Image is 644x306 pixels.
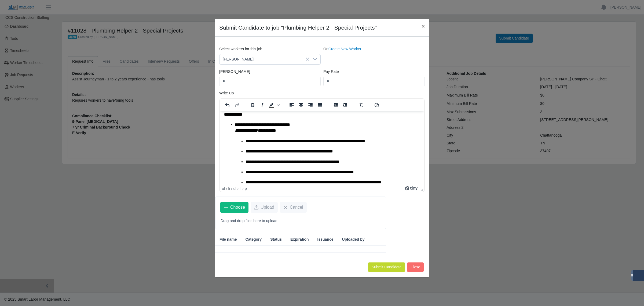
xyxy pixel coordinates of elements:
span: Issuance [317,237,334,242]
button: Align right [306,101,315,109]
div: li [240,186,241,191]
button: Align center [297,101,306,109]
label: Select workers for this job [219,46,262,52]
button: Upload [251,202,278,213]
div: › [231,186,232,191]
div: Background color Black [267,101,280,109]
div: › [237,186,239,191]
button: Cancel [280,202,307,213]
button: Decrease indent [331,101,340,109]
span: Uploaded by [342,237,364,242]
button: Close [417,19,429,33]
div: Or, [322,46,426,65]
span: Choose [230,204,245,211]
span: Category [246,237,262,242]
button: Undo [223,101,232,109]
div: › [242,186,244,191]
button: Choose [220,202,248,213]
h4: Submit Candidate to job "Plumbing Helper 2 - Special Projects" [219,23,377,32]
label: [PERSON_NAME] [219,69,250,74]
div: › [226,186,227,191]
span: × [422,23,425,29]
button: Bold [248,101,257,109]
a: Powered by Tiny [405,186,419,191]
span: Upload [261,204,274,211]
div: li [228,186,230,191]
span: File name [219,237,237,242]
div: Press the Up and Down arrow keys to resize the editor. [419,185,424,192]
button: Redo [232,101,241,109]
div: ul [233,186,236,191]
button: Help [372,101,381,109]
span: Expiration [290,237,309,242]
label: Pay Rate [323,69,339,74]
button: Italic [258,101,267,109]
button: Submit Candidate [368,262,405,272]
button: Increase indent [341,101,350,109]
button: Justify [315,101,324,109]
button: Align left [287,101,296,109]
div: ul [222,186,225,191]
button: Close [407,262,424,272]
span: Cancel [290,204,303,211]
div: p [245,186,247,191]
iframe: Rich Text Area [220,111,424,185]
span: Jarius Cameron [219,54,310,64]
span: Status [270,237,282,242]
p: Drag and drop files here to upload. [221,218,381,224]
label: Write Up [219,90,234,96]
button: Clear formatting [356,101,365,109]
a: Create New Worker [328,47,361,51]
